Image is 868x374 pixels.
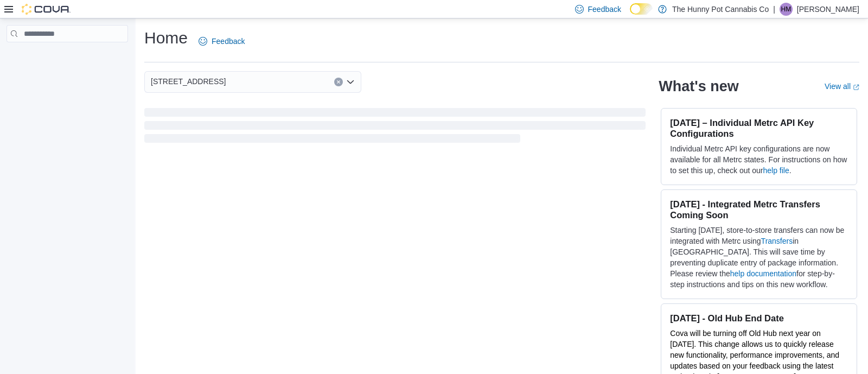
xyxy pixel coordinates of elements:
[212,36,245,47] span: Feedback
[670,117,848,139] h3: [DATE] – Individual Metrc API Key Configurations
[670,313,848,324] h3: [DATE] - Old Hub End Date
[144,110,646,145] span: Loading
[144,27,188,49] h1: Home
[780,3,793,16] div: Hector Molina
[346,78,355,86] button: Open list of options
[7,45,128,71] nav: Complex example
[194,30,249,52] a: Feedback
[334,78,343,86] button: Clear input
[781,3,792,16] span: HM
[853,84,859,91] svg: External link
[588,4,621,15] span: Feedback
[670,143,848,176] p: Individual Metrc API key configurations are now available for all Metrc states. For instructions ...
[825,82,859,91] a: View allExternal link
[659,78,738,95] h2: What's new
[672,3,769,16] p: The Hunny Pot Cannabis Co
[670,199,848,220] h3: [DATE] - Integrated Metrc Transfers Coming Soon
[763,166,789,175] a: help file
[630,3,653,15] input: Dark Mode
[730,269,796,278] a: help documentation
[151,75,226,88] span: [STREET_ADDRESS]
[797,3,859,16] p: [PERSON_NAME]
[22,4,71,15] img: Cova
[670,225,848,290] p: Starting [DATE], store-to-store transfers can now be integrated with Metrc using in [GEOGRAPHIC_D...
[773,3,775,16] p: |
[761,237,793,245] a: Transfers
